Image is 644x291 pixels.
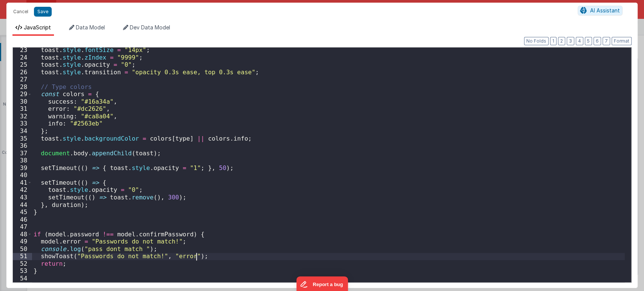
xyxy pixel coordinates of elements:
div: 42 [13,186,32,194]
div: 23 [13,46,32,54]
div: 50 [13,245,32,253]
div: 38 [13,157,32,164]
span: Data Model [76,24,105,31]
span: Dev Data Model [130,24,170,31]
button: Save [34,7,52,17]
div: 27 [13,76,32,83]
button: 1 [550,37,556,45]
div: 47 [13,223,32,231]
div: 37 [13,150,32,157]
button: Cancel [9,6,32,17]
div: 25 [13,61,32,69]
div: 33 [13,120,32,127]
div: 40 [13,172,32,179]
div: 49 [13,238,32,245]
div: 44 [13,201,32,209]
div: 30 [13,98,32,106]
button: 3 [567,37,574,45]
div: 36 [13,142,32,150]
button: 4 [576,37,583,45]
div: 55 [13,282,32,290]
div: 31 [13,105,32,113]
button: No Folds [524,37,549,45]
div: 26 [13,69,32,76]
div: 24 [13,54,32,61]
button: AI Assistant [578,6,622,15]
button: 6 [593,37,601,45]
div: 53 [13,267,32,275]
div: 32 [13,113,32,120]
div: 45 [13,208,32,216]
div: 41 [13,179,32,187]
div: 35 [13,135,32,142]
button: Format [612,37,632,45]
div: 54 [13,275,32,282]
button: 7 [603,37,610,45]
button: 5 [585,37,592,45]
div: 48 [13,231,32,238]
span: JavaScript [24,24,51,31]
div: 43 [13,194,32,201]
div: 34 [13,127,32,135]
div: 52 [13,260,32,268]
button: 2 [558,37,565,45]
div: 39 [13,164,32,172]
div: 46 [13,216,32,224]
div: 51 [13,253,32,260]
div: 28 [13,83,32,91]
span: AI Assistant [590,7,620,14]
div: 29 [13,90,32,98]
